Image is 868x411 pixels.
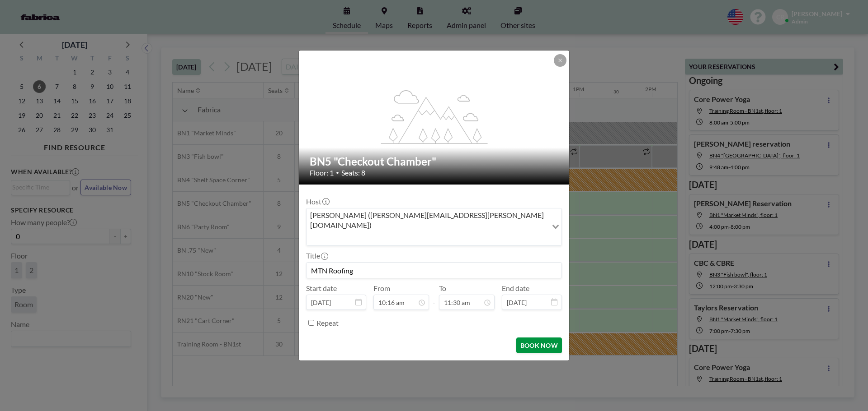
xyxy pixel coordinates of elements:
[341,168,365,177] span: Seats: 8
[373,284,390,293] label: From
[306,284,337,293] label: Start date
[316,319,339,328] label: Repeat
[381,89,488,143] g: flex-grow: 1.2;
[310,168,334,177] span: Floor: 1
[307,263,561,278] input: Casey's reservation
[307,232,547,244] input: Search for option
[516,337,562,353] button: BOOK NOW
[502,284,529,293] label: End date
[306,251,327,260] label: Title
[307,208,561,246] div: Search for option
[310,155,559,168] h2: BN5 "Checkout Chamber"
[439,284,446,293] label: To
[308,210,546,231] span: [PERSON_NAME] ([PERSON_NAME][EMAIL_ADDRESS][PERSON_NAME][DOMAIN_NAME])
[433,287,435,307] span: -
[306,197,329,206] label: Host
[336,169,339,176] span: •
